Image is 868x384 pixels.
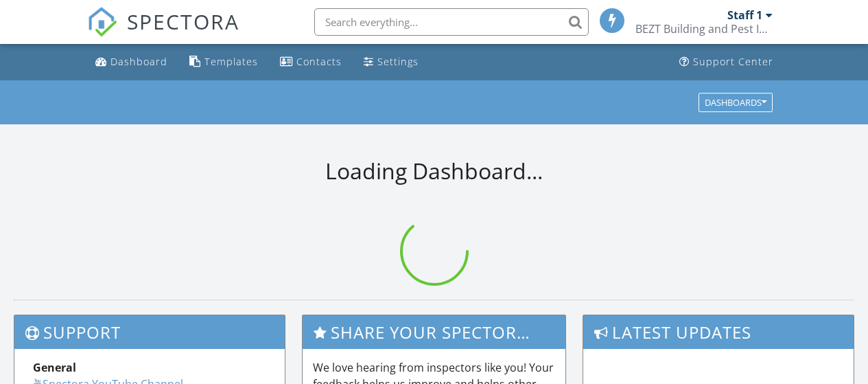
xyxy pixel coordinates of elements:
div: Staff 1 [727,8,762,22]
a: Templates [184,49,263,75]
input: Search everything... [314,8,589,36]
div: Dashboard [110,55,167,68]
img: The Best Home Inspection Software - Spectora [87,7,117,37]
strong: General [33,360,76,375]
a: Support Center [674,49,779,75]
a: Settings [358,49,424,75]
a: SPECTORA [87,19,239,47]
div: Support Center [693,55,773,68]
a: Dashboard [90,49,173,75]
span: SPECTORA [127,7,239,36]
div: Dashboards [705,98,766,107]
button: Dashboards [699,93,773,112]
div: Settings [377,55,419,68]
div: Templates [204,55,258,68]
a: Contacts [274,49,347,75]
h3: Latest Updates [583,315,854,349]
h3: Share Your Spectora Experience [303,315,565,349]
div: BEZT Building and Pest Inspections Victoria [635,22,773,36]
h3: Support [14,315,285,349]
div: Contacts [296,55,342,68]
